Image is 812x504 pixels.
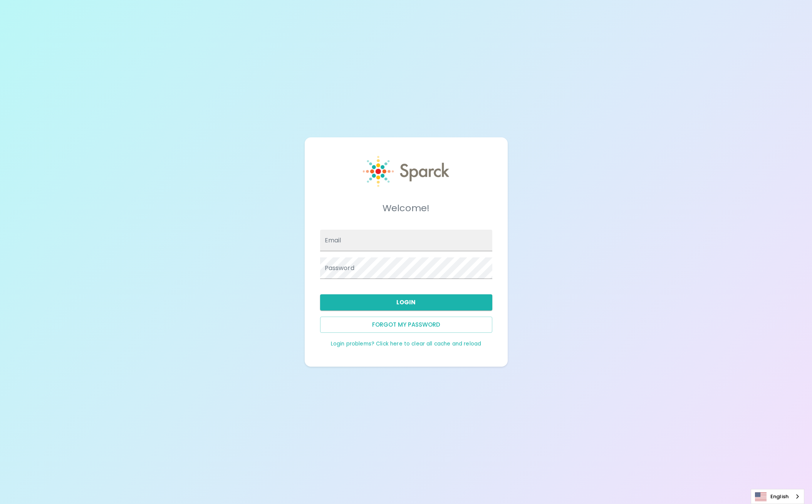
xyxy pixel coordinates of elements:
[751,489,804,504] div: Language
[320,294,492,310] button: Login
[751,489,804,504] aside: Language selected: English
[320,202,492,214] h5: Welcome!
[363,156,449,187] img: Sparck logo
[751,489,804,504] a: English
[331,340,481,347] a: Login problems? Click here to clear all cache and reload
[320,317,492,333] button: Forgot my password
